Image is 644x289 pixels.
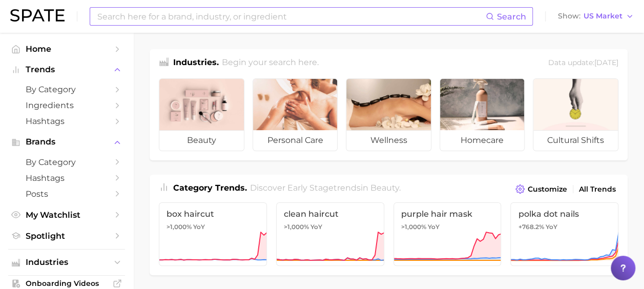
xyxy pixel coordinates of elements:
[545,223,557,231] span: YoY
[548,56,618,70] div: Data update: [DATE]
[26,116,108,126] span: Hashtags
[401,209,494,219] span: purple hair mask
[26,189,108,199] span: Posts
[26,65,108,74] span: Trends
[222,56,319,70] h2: Begin your search here.
[510,202,618,266] a: polka dot nails+768.2% YoY
[370,183,399,193] span: beauty
[26,100,108,110] span: Ingredients
[10,9,65,22] img: SPATE
[26,279,108,288] span: Onboarding Videos
[159,78,244,151] a: beauty
[428,223,440,231] span: YoY
[310,223,322,231] span: YoY
[8,154,125,170] a: by Category
[8,97,125,113] a: Ingredients
[440,130,525,151] span: homecare
[26,173,108,183] span: Hashtags
[193,223,205,231] span: YoY
[518,209,611,219] span: polka dot nails
[26,137,108,147] span: Brands
[579,185,616,194] span: All Trends
[8,228,125,244] a: Spotlight
[167,223,192,231] span: >1,000%
[584,13,622,19] span: US Market
[576,182,618,196] a: All Trends
[8,134,125,150] button: Brands
[518,223,544,231] span: +768.2%
[284,223,309,231] span: >1,000%
[8,207,125,223] a: My Watchlist
[253,130,338,151] span: personal care
[173,56,219,70] h1: Industries.
[284,209,377,219] span: clean haircut
[558,13,580,19] span: Show
[26,85,108,94] span: by Category
[26,210,108,220] span: My Watchlist
[513,182,570,196] button: Customize
[8,113,125,129] a: Hashtags
[159,202,267,266] a: box haircut>1,000% YoY
[533,130,618,151] span: cultural shifts
[346,130,431,151] span: wellness
[401,223,426,231] span: >1,000%
[173,183,247,193] span: Category Trends .
[497,12,526,22] span: Search
[26,231,108,241] span: Spotlight
[8,81,125,97] a: by Category
[96,8,486,25] input: Search here for a brand, industry, or ingredient
[393,202,502,266] a: purple hair mask>1,000% YoY
[250,183,401,193] span: Discover Early Stage trends in .
[346,78,431,151] a: wellness
[555,10,636,23] button: ShowUS Market
[26,258,108,267] span: Industries
[440,78,525,151] a: homecare
[253,78,338,151] a: personal care
[26,44,108,54] span: Home
[528,185,567,194] span: Customize
[8,62,125,77] button: Trends
[276,202,384,266] a: clean haircut>1,000% YoY
[8,41,125,57] a: Home
[8,255,125,270] button: Industries
[167,209,259,219] span: box haircut
[26,157,108,167] span: by Category
[8,186,125,202] a: Posts
[159,130,244,151] span: beauty
[8,170,125,186] a: Hashtags
[533,78,618,151] a: cultural shifts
